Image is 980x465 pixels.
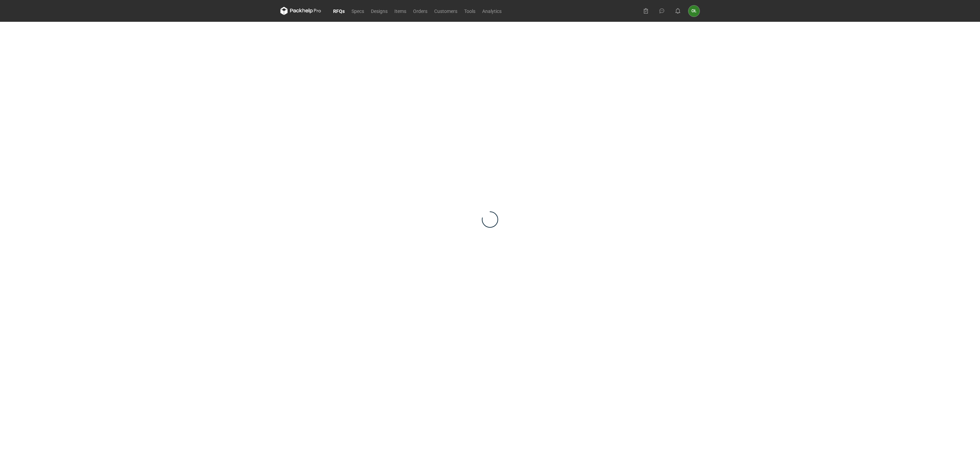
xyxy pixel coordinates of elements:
[410,7,431,15] a: Orders
[688,5,700,17] button: OŁ
[479,7,505,15] a: Analytics
[391,7,410,15] a: Items
[688,5,700,17] div: Olga Łopatowicz
[280,7,321,15] svg: Packhelp Pro
[330,7,348,15] a: RFQs
[461,7,479,15] a: Tools
[367,7,391,15] a: Designs
[348,7,367,15] a: Specs
[431,7,461,15] a: Customers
